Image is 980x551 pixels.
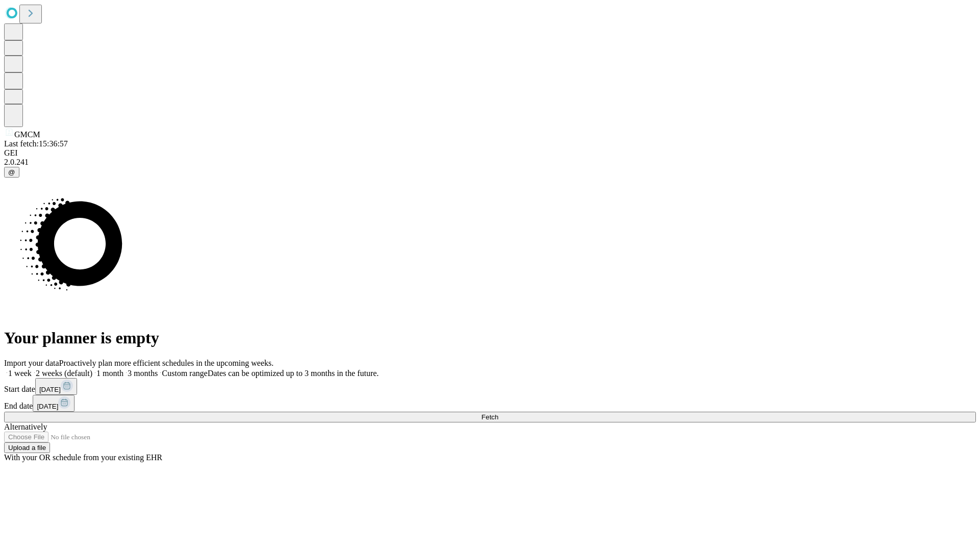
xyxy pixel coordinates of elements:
[59,359,274,367] span: Proactively plan more efficient schedules in the upcoming weeks.
[4,442,50,453] button: Upload a file
[14,130,40,139] span: GMCM
[4,395,976,412] div: End date
[208,369,379,378] span: Dates can be optimized up to 3 months in the future.
[4,139,68,148] span: Last fetch: 15:36:57
[4,359,59,367] span: Import your data
[128,369,158,378] span: 3 months
[481,413,498,421] span: Fetch
[35,378,77,395] button: [DATE]
[4,412,976,422] button: Fetch
[8,168,15,176] span: @
[4,158,976,167] div: 2.0.241
[96,369,124,378] span: 1 month
[37,403,58,410] span: [DATE]
[162,369,207,378] span: Custom range
[36,369,92,378] span: 2 weeks (default)
[39,386,61,393] span: [DATE]
[4,453,162,462] span: With your OR schedule from your existing EHR
[4,422,47,431] span: Alternatively
[33,395,75,412] button: [DATE]
[4,378,976,395] div: Start date
[8,369,32,378] span: 1 week
[4,329,976,347] h1: Your planner is empty
[4,167,19,178] button: @
[4,148,976,158] div: GEI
